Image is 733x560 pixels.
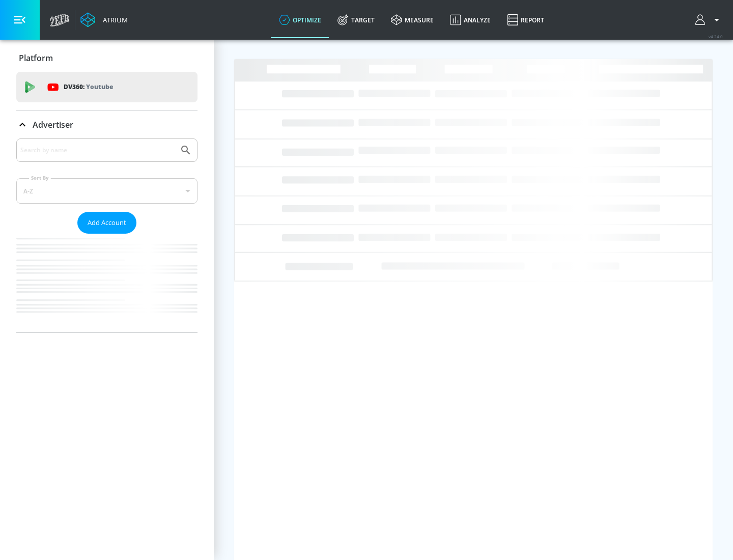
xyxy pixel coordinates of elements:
input: Search by name [20,144,175,157]
div: Platform [16,44,198,72]
span: v 4.24.0 [709,34,723,39]
p: Youtube [86,81,113,92]
p: DV360: [64,81,113,93]
a: optimize [271,2,329,38]
label: Sort By [29,175,51,181]
div: DV360: Youtube [16,72,198,102]
span: Add Account [88,217,126,229]
button: Add Account [77,212,136,234]
div: Atrium [99,15,128,24]
a: Analyze [442,2,499,38]
p: Platform [19,52,53,64]
a: measure [383,2,442,38]
p: Advertiser [33,119,73,130]
div: Advertiser [16,110,198,139]
a: Atrium [80,12,128,27]
div: Advertiser [16,138,198,332]
div: A-Z [16,178,198,204]
nav: list of Advertiser [16,234,198,332]
a: Report [499,2,552,38]
a: Target [329,2,383,38]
